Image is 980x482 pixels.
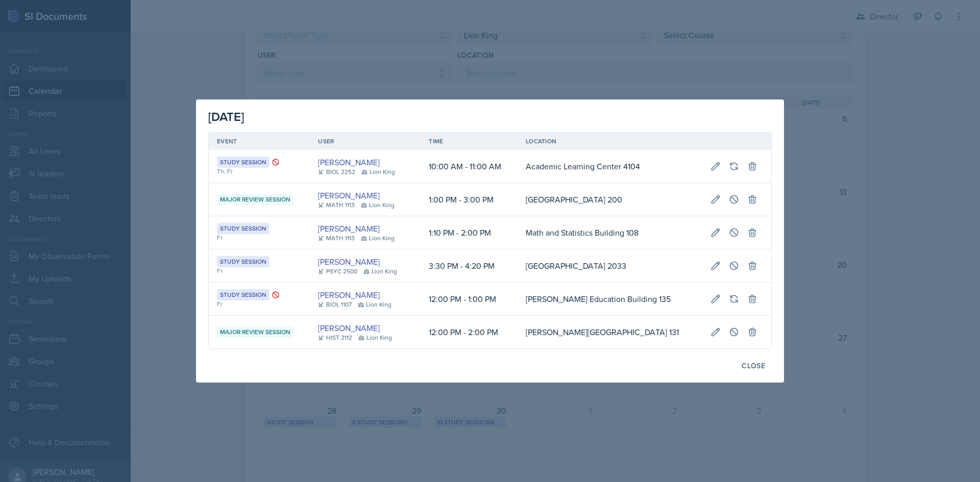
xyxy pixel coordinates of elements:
a: [PERSON_NAME] [318,289,380,301]
div: BIOL 1107 [318,300,352,309]
td: 1:10 PM - 2:00 PM [421,216,518,249]
td: Math and Statistics Building 108 [518,216,702,249]
a: [PERSON_NAME] [318,322,380,334]
div: Study Session [217,256,269,267]
a: [PERSON_NAME] [318,222,380,235]
div: Lion King [361,167,395,176]
th: User [310,133,421,150]
div: MATH 1113 [318,234,355,243]
a: [PERSON_NAME] [318,256,380,268]
div: Lion King [361,200,395,210]
div: Lion King [358,333,392,342]
div: Lion King [358,300,391,309]
div: Lion King [363,267,397,276]
td: [GEOGRAPHIC_DATA] 2033 [518,249,702,283]
div: Major Review Session [217,194,293,205]
td: 12:00 PM - 2:00 PM [421,316,518,348]
a: [PERSON_NAME] [318,156,380,168]
div: Fr [217,233,302,242]
div: HIST 2112 [318,333,352,342]
th: Time [421,133,518,150]
div: BIOL 2252 [318,167,355,176]
div: Study Session [217,157,269,168]
td: 1:00 PM - 3:00 PM [421,183,518,216]
div: Close [742,362,765,370]
td: Academic Learning Center 4104 [518,150,702,183]
div: Study Session [217,223,269,234]
th: Location [518,133,702,150]
th: Event [209,133,310,150]
div: PSYC 2500 [318,267,357,276]
div: Study Session [217,289,269,300]
td: 10:00 AM - 11:00 AM [421,150,518,183]
div: Fr [217,266,302,275]
div: Th, Fr [217,167,302,176]
div: Fr [217,299,302,309]
td: 12:00 PM - 1:00 PM [421,283,518,316]
div: MATH 1113 [318,200,355,210]
td: [PERSON_NAME] Education Building 135 [518,283,702,316]
td: [PERSON_NAME][GEOGRAPHIC_DATA] 131 [518,316,702,348]
a: [PERSON_NAME] [318,189,380,201]
div: Lion King [361,234,395,243]
div: Major Review Session [217,326,293,338]
div: [DATE] [208,108,772,126]
td: [GEOGRAPHIC_DATA] 200 [518,183,702,216]
td: 3:30 PM - 4:20 PM [421,249,518,283]
button: Close [735,357,772,374]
